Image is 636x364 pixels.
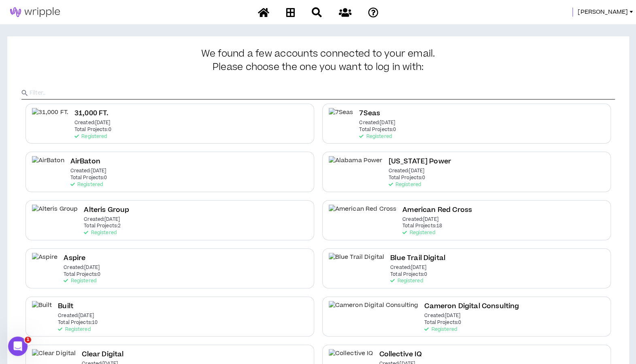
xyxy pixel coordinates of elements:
p: Total Projects: 2 [84,223,121,229]
p: Total Projects: 0 [70,175,107,181]
img: Cameron Digital Consulting [329,301,419,319]
h2: 31,000 FT. [74,108,109,119]
input: Filter.. [30,87,615,99]
p: Registered [424,327,457,332]
p: Created: [DATE] [388,168,424,174]
h2: Cameron Digital Consulting [424,301,519,312]
p: Registered [64,278,96,284]
p: Registered [388,182,421,188]
img: Alabama Power [329,156,383,174]
h2: American Red Cross [402,205,472,216]
p: Total Projects: 0 [359,127,396,133]
p: Total Projects: 18 [402,223,442,229]
p: Registered [359,134,391,140]
h2: AirBaton [70,156,100,167]
h2: 7Seas [359,108,380,119]
p: Created: [DATE] [402,217,438,222]
h2: Built [58,301,73,312]
img: Blue Trail Digital [329,253,385,271]
p: Created: [DATE] [58,313,94,319]
p: Total Projects: 0 [74,127,111,133]
img: AirBaton [32,156,64,174]
p: Registered [84,230,116,236]
h2: Aspire [64,253,85,264]
h2: [US_STATE] Power [388,156,451,167]
h3: We found a few accounts connected to your email. [21,49,615,73]
h2: Collective IQ [379,349,422,360]
p: Registered [58,327,90,332]
p: Registered [390,278,423,284]
img: 31,000 FT. [32,108,68,126]
p: Created: [DATE] [390,265,426,271]
p: Registered [70,182,103,188]
p: Created: [DATE] [84,217,120,222]
p: Created: [DATE] [359,120,395,126]
p: Registered [74,134,107,140]
h2: Alteris Group [84,205,129,216]
span: 1 [25,336,31,343]
p: Created: [DATE] [424,313,460,319]
img: Aspire [32,253,58,271]
p: Total Projects: 0 [64,272,100,277]
img: Alteris Group [32,205,78,223]
h2: Clear Digital [82,349,123,360]
p: Total Projects: 0 [390,272,427,277]
span: Please choose the one you want to log in with: [213,62,423,73]
p: Total Projects: 10 [58,320,98,326]
img: American Red Cross [329,205,397,223]
p: Created: [DATE] [70,168,106,174]
span: [PERSON_NAME] [578,8,628,17]
img: Built [32,301,52,319]
p: Created: [DATE] [74,120,111,126]
img: 7Seas [329,108,353,126]
h2: Blue Trail Digital [390,253,445,264]
iframe: Intercom live chat [8,336,28,356]
p: Total Projects: 0 [388,175,425,181]
p: Registered [402,230,435,236]
p: Created: [DATE] [64,265,100,271]
p: Total Projects: 0 [424,320,461,326]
